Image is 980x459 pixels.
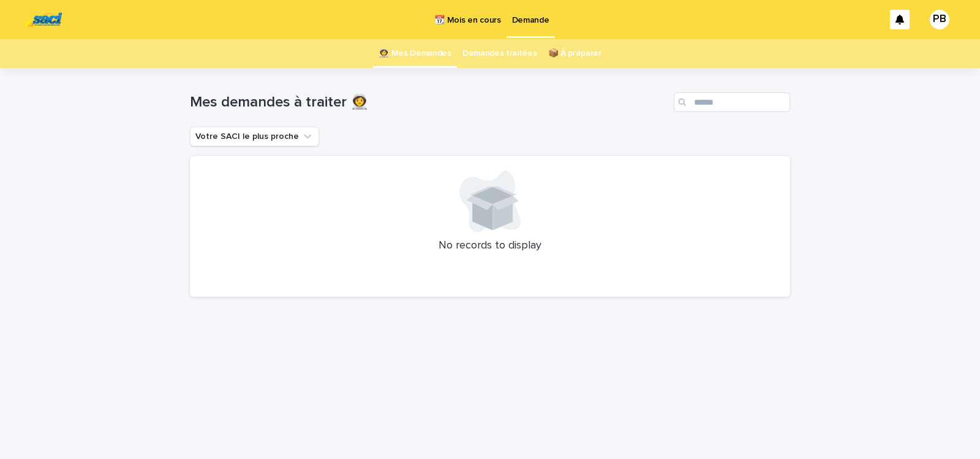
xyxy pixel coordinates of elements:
a: 👩‍🚀 Mes Demandes [379,39,451,68]
h1: Mes demandes à traiter 👩‍🚀 [190,94,669,111]
div: PB [930,10,949,29]
input: Search [674,92,790,112]
p: No records to display [205,239,775,253]
button: Votre SACI le plus proche [190,127,319,146]
img: UC29JcTLQ3GheANZ19ks [24,7,62,32]
a: 📦 À préparer [548,39,601,68]
a: Demandes traitées [462,39,537,68]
